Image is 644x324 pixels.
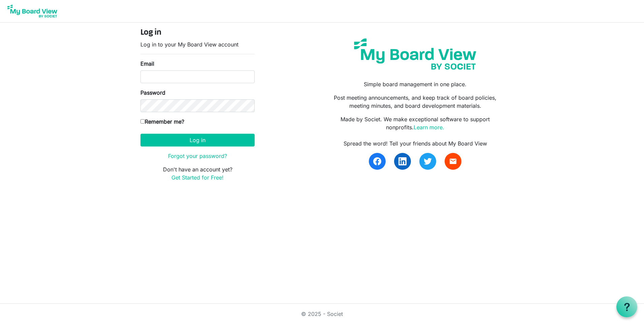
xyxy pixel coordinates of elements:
p: Don't have an account yet? [140,165,255,182]
button: Log in [140,134,255,147]
img: facebook.svg [373,157,381,165]
p: Simple board management in one place. [327,80,504,88]
input: Remember me? [140,119,145,124]
span: email [449,157,457,165]
img: twitter.svg [424,157,432,165]
p: Made by Societ. We make exceptional software to support nonprofits. [327,115,504,131]
div: Spread the word! Tell your friends about My Board View [327,139,504,148]
label: Remember me? [140,118,184,126]
a: Get Started for Free! [171,174,224,181]
img: my-board-view-societ.svg [349,33,481,75]
img: My Board View Logo [5,3,59,20]
h4: Log in [140,28,255,38]
p: Log in to your My Board View account [140,40,255,48]
img: linkedin.svg [398,157,407,165]
a: © 2025 - Societ [301,311,343,317]
p: Post meeting announcements, and keep track of board policies, meeting minutes, and board developm... [327,94,504,110]
label: Password [140,89,165,97]
label: Email [140,60,154,68]
a: Learn more. [414,124,444,131]
a: email [445,153,461,170]
a: Forgot your password? [168,153,227,159]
